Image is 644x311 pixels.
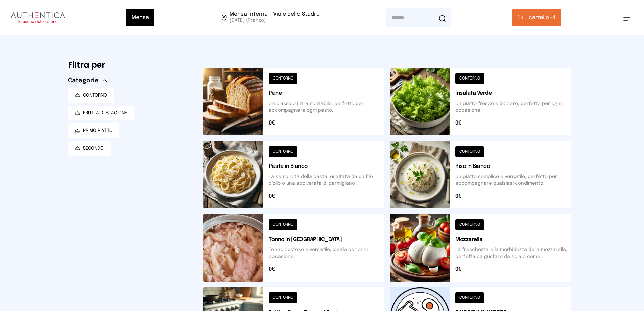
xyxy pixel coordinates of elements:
[68,123,119,138] button: PRIMO PIATTO
[83,110,127,116] span: FRUTTA DI STAGIONE
[529,14,553,22] span: carrello •
[11,12,65,23] img: logo.8f33a47.png
[68,106,134,120] button: FRUTTA DI STAGIONE
[83,145,104,152] span: SECONDO
[83,127,113,134] span: PRIMO PIATTO
[68,60,192,70] h6: Filtra per
[68,76,107,85] button: Categorie
[230,12,319,24] span: Viale dello Stadio, 77, 05100 Terni TR, Italia
[68,141,111,156] button: SECONDO
[126,9,154,26] button: Mensa
[68,76,99,85] span: Categorie
[68,88,114,103] button: CONTORNO
[512,9,561,26] button: carrello •4
[529,14,556,22] span: 4
[230,17,319,24] span: [DATE] (Pranzo)
[83,92,107,99] span: CONTORNO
